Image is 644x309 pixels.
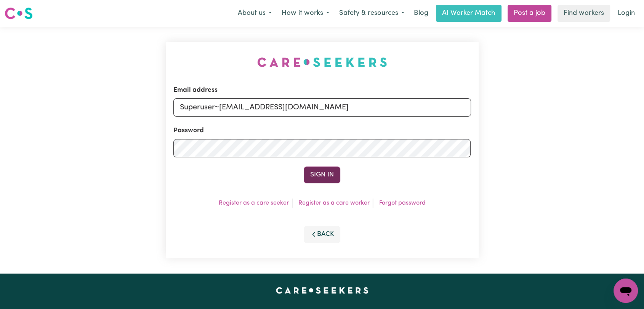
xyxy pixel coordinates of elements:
button: How it works [277,5,334,21]
button: Sign In [304,167,340,183]
a: AI Worker Match [436,5,501,22]
a: Careseekers home page [276,287,368,293]
label: Password [173,126,204,136]
a: Find workers [557,5,610,22]
a: Register as a care worker [298,200,370,206]
a: Blog [409,5,433,22]
input: Email address [173,98,471,117]
iframe: Button to launch messaging window [614,279,638,303]
button: Safety & resources [334,5,409,21]
a: Forgot password [379,200,426,206]
a: Post a job [508,5,551,22]
a: Login [613,5,639,22]
a: Careseekers logo [5,5,33,22]
button: Back [304,226,340,243]
label: Email address [173,85,218,95]
img: Careseekers logo [5,6,33,20]
a: Register as a care seeker [219,200,289,206]
button: About us [233,5,277,21]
